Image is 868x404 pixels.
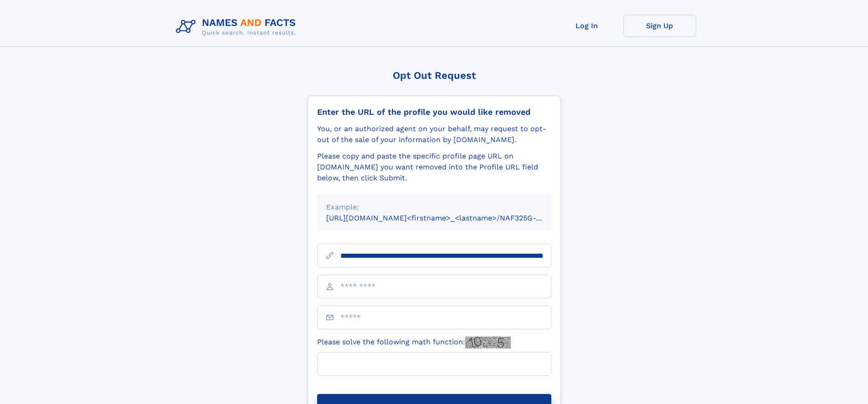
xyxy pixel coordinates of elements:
[550,15,623,37] a: Log In
[308,70,561,81] div: Opt Out Request
[317,107,551,117] div: Enter the URL of the profile you would like removed
[172,15,303,39] img: Logo Names and Facts
[623,15,696,37] a: Sign Up
[317,337,511,348] label: Please solve the following math function:
[317,123,551,145] div: You, or an authorized agent on your behalf, may request to opt-out of the sale of your informatio...
[326,214,569,222] small: [URL][DOMAIN_NAME]<firstname>_<lastname>/NAF325G-xxxxxxxx
[317,151,551,184] div: Please copy and paste the specific profile page URL on [DOMAIN_NAME] you want removed into the Pr...
[326,202,542,213] div: Example:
